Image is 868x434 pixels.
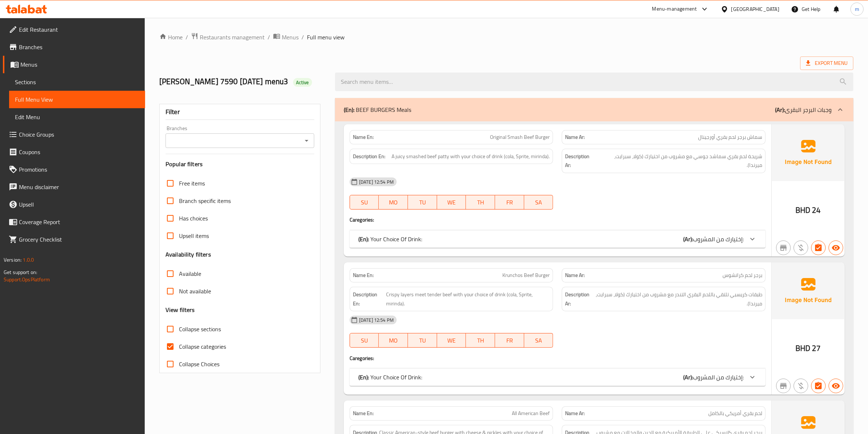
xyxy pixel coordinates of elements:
[466,195,495,210] button: TH
[358,372,369,383] b: (En):
[350,216,766,223] h4: Caregories:
[23,255,34,265] span: 1.0.0
[350,368,766,386] div: (En): Your Choice Of Drink:(Ar):إختيارك من المشروب:
[3,21,145,38] a: Edit Restaurant
[4,275,50,284] a: Support.OpsPlatform
[829,241,843,255] button: Available
[4,267,37,277] span: Get support on:
[191,32,265,42] a: Restaurants management
[495,333,524,348] button: FR
[806,59,848,68] span: Export Menu
[565,410,585,417] strong: Name Ar:
[411,197,434,208] span: TU
[565,290,593,308] strong: Description Ar:
[350,230,766,248] div: (En): Your Choice Of Drink:(Ar):إختيارك من المشروب:
[200,33,265,42] span: Restaurants management
[469,335,492,346] span: TH
[524,195,553,210] button: SA
[598,152,762,170] span: شريحة لحم بقري سماشد جوسي مع مشروب من اختيارك (كولا، سبرايت، ميرندا).
[795,341,810,355] span: BHD
[693,372,744,383] span: إختيارك من المشروب:
[772,124,845,181] img: Ae5nvW7+0k+MAAAAAElFTkSuQmCC
[3,213,145,231] a: Coverage Report
[495,195,524,210] button: FR
[490,133,550,141] span: Original Smash Beef Burger
[179,325,221,333] span: Collapse sections
[301,136,312,146] button: Open
[15,95,139,104] span: Full Menu View
[3,196,145,213] a: Upsell
[811,241,826,255] button: Has choices
[353,290,385,308] strong: Description En:
[15,78,139,86] span: Sections
[293,79,312,86] span: Active
[3,231,145,248] a: Grocery Checklist
[379,333,408,348] button: MO
[293,78,312,87] div: Active
[15,113,139,121] span: Edit Menu
[731,5,779,13] div: [GEOGRAPHIC_DATA]
[179,196,231,205] span: Branch specific items
[512,410,550,417] span: All American Beef
[19,165,139,174] span: Promotions
[3,38,145,56] a: Branches
[502,271,550,279] span: Krunchos Beef Burger
[776,241,791,255] button: Not branch specific item
[344,105,411,114] p: BEEF BURGERS Meals
[166,160,314,168] h3: Popular filters
[19,43,139,51] span: Branches
[268,33,270,42] li: /
[179,179,205,188] span: Free items
[776,379,791,393] button: Not branch specific item
[282,33,299,42] span: Menus
[344,104,354,115] b: (En):
[795,203,810,217] span: BHD
[812,341,821,355] span: 27
[811,379,826,393] button: Has choices
[159,32,853,42] nav: breadcrumb
[3,126,145,143] a: Choice Groups
[408,333,437,348] button: TU
[179,287,211,296] span: Not available
[708,410,762,417] span: لحم بقري أمريكي بالكامل
[3,178,145,196] a: Menu disclaimer
[440,197,463,208] span: WE
[527,197,550,208] span: SA
[855,5,859,13] span: m
[358,235,422,243] p: Your Choice Of Drink:
[179,214,208,223] span: Has choices
[498,335,521,346] span: FR
[350,195,379,210] button: SU
[524,333,553,348] button: SA
[9,91,145,108] a: Full Menu View
[794,379,808,393] button: Purchased item
[4,255,22,265] span: Version:
[437,333,466,348] button: WE
[595,290,762,308] span: طبقات كريسبي تلتقي باللحم البقري التندر مع مشروب من اختيارك (كولا، سبرايت، ميرندا).
[794,241,808,255] button: Purchased item
[9,73,145,91] a: Sections
[335,73,853,91] input: search
[469,197,492,208] span: TH
[358,234,369,245] b: (En):
[382,335,405,346] span: MO
[829,379,843,393] button: Available
[179,231,209,240] span: Upsell items
[19,218,139,226] span: Coverage Report
[356,317,397,324] span: [DATE] 12:54 PM
[166,306,195,314] h3: View filters
[353,271,374,279] strong: Name En:
[353,133,374,141] strong: Name En:
[652,5,697,13] div: Menu-management
[683,234,693,245] b: (Ar):
[20,60,139,69] span: Menus
[440,335,463,346] span: WE
[382,197,405,208] span: MO
[353,410,374,417] strong: Name En:
[350,333,379,348] button: SU
[812,203,821,217] span: 24
[498,197,521,208] span: FR
[408,195,437,210] button: TU
[19,235,139,244] span: Grocery Checklist
[3,161,145,178] a: Promotions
